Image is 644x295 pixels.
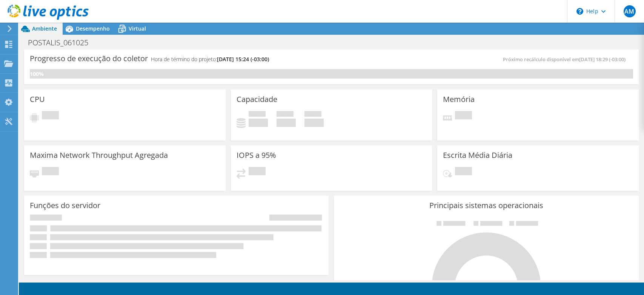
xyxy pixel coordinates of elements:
h4: Hora de término do projeto: [151,55,269,63]
span: Pendente [455,111,472,121]
span: [DATE] 18:29 (-03:00) [579,56,626,63]
span: Ambiente [32,25,57,32]
h3: Principais sistemas operacionais [340,201,633,210]
svg: \n [576,8,583,15]
h3: Capacidade [237,95,277,103]
h4: 0 GiB [249,119,268,127]
span: Pendente [455,167,472,177]
span: Total [304,111,321,119]
span: Disponível [277,111,294,119]
span: Pendente [42,167,59,177]
h1: POSTALIS_061025 [25,39,100,47]
span: Desempenho [76,25,110,32]
h3: Maxima Network Throughput Agregada [30,151,168,159]
span: AM [624,5,636,17]
h3: CPU [30,95,45,103]
span: Pendente [249,167,266,177]
h3: Memória [443,95,475,103]
span: [DATE] 15:24 (-03:00) [217,56,269,63]
span: Virtual [129,25,146,32]
span: Usado [249,111,266,119]
h3: Escrita Média Diária [443,151,512,159]
h4: 0 GiB [277,119,296,127]
h4: 0 GiB [304,119,324,127]
span: Pendente [42,111,59,121]
span: Próximo recálculo disponível em [503,56,629,63]
h3: IOPS a 95% [237,151,276,159]
h3: Funções do servidor [30,201,100,210]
